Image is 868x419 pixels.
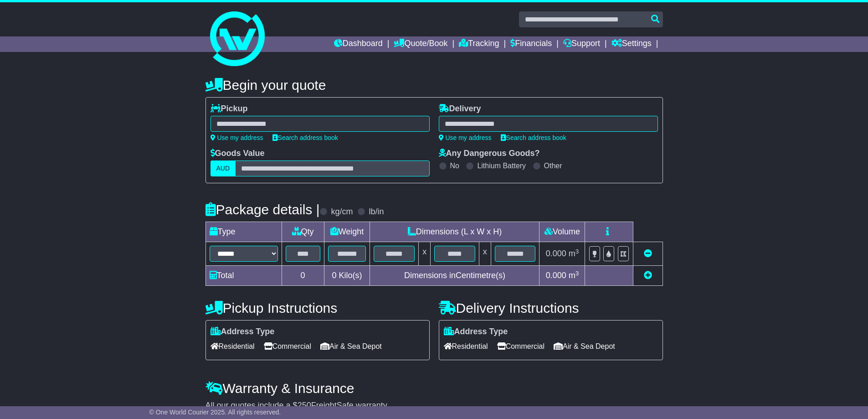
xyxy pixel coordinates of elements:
td: Weight [324,222,370,242]
label: Pickup [211,104,248,114]
label: Any Dangerous Goods? [439,149,540,159]
label: Address Type [211,327,275,337]
a: Tracking [459,36,499,52]
span: m [569,249,579,258]
td: x [419,242,431,266]
a: Settings [611,36,652,52]
span: Commercial [497,339,544,353]
a: Use my address [211,134,263,141]
a: Search address book [501,134,566,141]
td: Volume [539,222,585,242]
a: Support [563,36,600,52]
sup: 3 [575,248,579,255]
label: Goods Value [211,149,265,159]
td: Total [205,266,282,286]
h4: Warranty & Insurance [205,381,663,396]
span: 0.000 [546,249,566,258]
td: Kilo(s) [324,266,370,286]
a: Use my address [439,134,492,141]
td: Type [205,222,282,242]
a: Dashboard [334,36,383,52]
td: 0 [282,266,324,286]
span: Residential [444,339,488,353]
a: Quote/Book [394,36,447,52]
a: Remove this item [644,249,652,258]
div: All our quotes include a $ FreightSafe warranty. [205,401,663,411]
span: 0 [332,271,336,280]
label: Other [544,161,562,170]
a: Add new item [644,271,652,280]
sup: 3 [575,270,579,277]
label: Address Type [444,327,508,337]
span: m [569,271,579,280]
label: lb/in [369,207,384,217]
span: 0.000 [546,271,566,280]
a: Search address book [272,134,338,141]
span: © One World Courier 2025. All rights reserved. [149,409,281,416]
span: Commercial [264,339,311,353]
td: x [479,242,491,266]
label: AUD [211,160,236,176]
span: Residential [211,339,255,353]
td: Dimensions (L x W x H) [370,222,539,242]
label: kg/cm [331,207,353,217]
span: Air & Sea Depot [554,339,615,353]
h4: Delivery Instructions [439,300,663,316]
a: Financials [510,36,552,52]
label: Lithium Battery [477,161,526,170]
span: Air & Sea Depot [320,339,382,353]
span: 250 [298,401,311,410]
h4: Pickup Instructions [205,300,430,316]
h4: Package details | [205,202,320,217]
td: Qty [282,222,324,242]
h4: Begin your quote [205,78,663,93]
td: Dimensions in Centimetre(s) [370,266,539,286]
label: Delivery [439,104,481,114]
label: No [450,161,459,170]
